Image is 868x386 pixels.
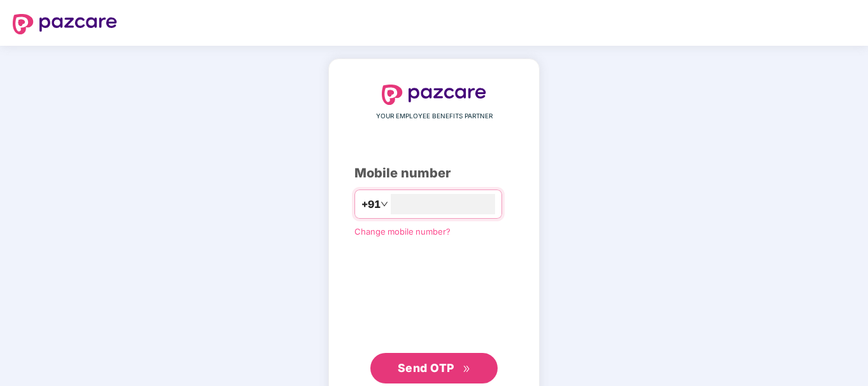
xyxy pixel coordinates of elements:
span: double-right [463,365,471,373]
span: Send OTP [398,361,454,375]
div: Mobile number [354,163,514,183]
img: logo [13,14,117,34]
a: Change mobile number? [354,226,451,237]
span: +91 [361,196,381,212]
button: Send OTPdouble-right [370,353,498,383]
span: YOUR EMPLOYEE BENEFITS PARTNER [376,111,493,121]
img: logo [382,85,486,105]
span: down [381,200,388,208]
